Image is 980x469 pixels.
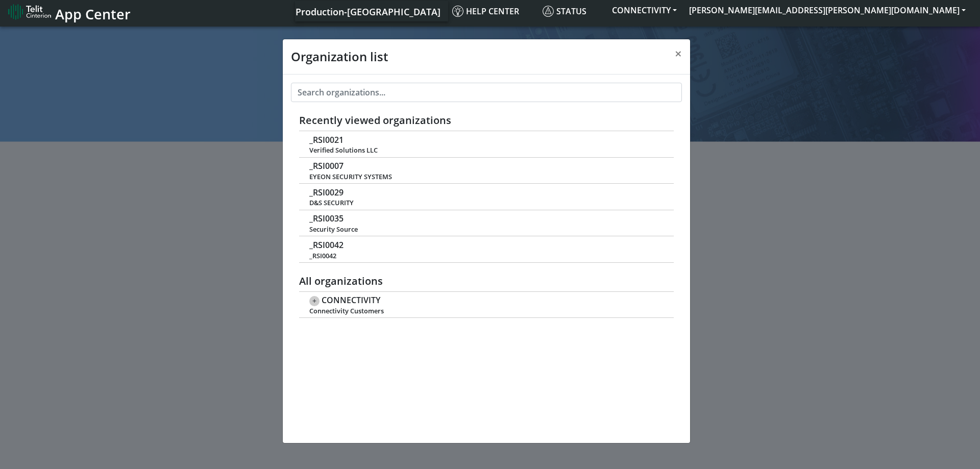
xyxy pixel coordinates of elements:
[309,173,663,181] span: EYEON SECURITY SYSTEMS
[8,4,51,20] img: logo-telit-cinterion-gw-new.png
[309,188,344,198] span: _RSI0029
[309,296,320,306] span: +
[299,275,674,287] h5: All organizations
[538,1,606,21] a: Status
[309,135,344,145] span: _RSI0021
[8,1,129,22] a: App Center
[309,146,663,154] span: Verified Solutions LLC
[309,240,344,250] span: _RSI0042
[309,226,663,233] span: Security Source
[309,199,663,207] span: D&S SECURITY
[452,6,519,17] span: Help center
[291,83,682,102] input: Search organizations...
[543,6,586,17] span: Status
[291,47,388,66] h4: Organization list
[296,6,440,18] span: Production-[GEOGRAPHIC_DATA]
[309,252,663,260] span: _RSI0042
[322,295,380,305] span: CONNECTIVITY
[606,1,683,19] button: CONNECTIVITY
[309,307,663,315] span: Connectivity Customers
[452,6,463,17] img: knowledge.svg
[448,1,538,21] a: Help center
[309,214,344,224] span: _RSI0035
[675,45,682,62] span: ×
[309,161,344,171] span: _RSI0007
[683,1,972,19] button: [PERSON_NAME][EMAIL_ADDRESS][PERSON_NAME][DOMAIN_NAME]
[299,114,674,127] h5: Recently viewed organizations
[295,1,440,21] a: Your current platform instance
[55,5,131,23] span: App Center
[543,6,554,17] img: status.svg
